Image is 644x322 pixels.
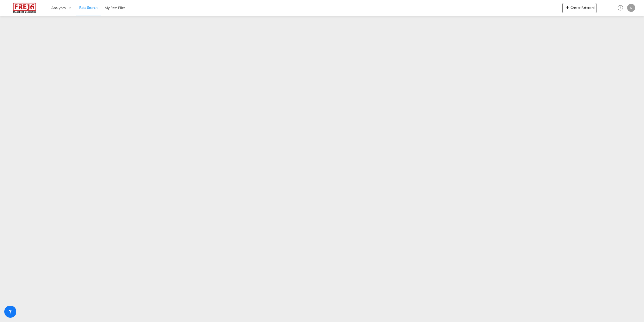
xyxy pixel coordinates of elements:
[565,5,571,11] md-icon: icon-plus 400-fg
[105,6,125,10] span: My Rate Files
[51,5,66,10] span: Analytics
[627,4,635,12] div: N
[562,3,596,13] button: icon-plus 400-fgCreate Ratecard
[616,4,627,13] div: Help
[8,2,42,14] img: 586607c025bf11f083711d99603023e7.png
[616,4,625,12] span: Help
[79,5,98,10] span: Rate Search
